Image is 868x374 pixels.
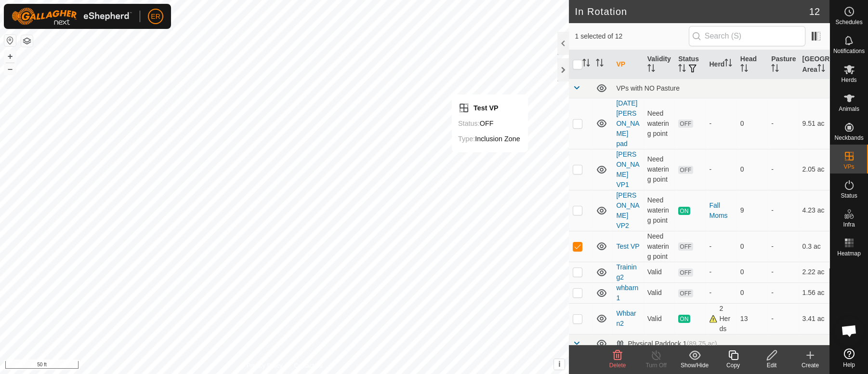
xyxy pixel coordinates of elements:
img: Gallagher Logo [12,8,132,25]
td: 0 [736,98,767,149]
span: VPs [843,164,854,170]
button: i [554,359,565,370]
span: Animals [839,106,859,112]
span: Heatmap [837,251,861,256]
div: 2 Herds [709,304,732,334]
p-sorticon: Activate to sort [678,66,686,73]
th: [GEOGRAPHIC_DATA] Area [799,50,829,79]
div: Fall Moms [709,200,732,221]
td: 0 [736,282,767,303]
td: 2.05 ac [799,149,829,190]
td: 3.41 ac [799,303,829,334]
span: ON [678,315,690,323]
span: Neckbands [834,135,863,141]
div: Copy [714,361,752,370]
a: Contact Us [294,361,322,370]
td: Valid [644,303,674,334]
td: - [767,98,798,149]
td: - [767,149,798,190]
span: Notifications [833,48,865,54]
span: ER [151,12,160,22]
div: Physical Paddock 1 [616,340,717,348]
div: - [709,288,732,298]
th: Herd [705,50,736,79]
td: 9 [736,190,767,231]
div: - [709,119,732,129]
a: Training2 [616,263,636,281]
div: Edit [752,361,791,370]
span: OFF [678,120,693,128]
span: Delete [609,362,626,369]
span: ON [678,207,690,215]
button: – [4,63,16,75]
div: - [709,267,732,277]
span: Status [841,193,857,199]
input: Search (S) [689,26,805,46]
div: Inclusion Zone [458,133,520,145]
th: VP [612,50,643,79]
a: [PERSON_NAME] VP1 [616,150,639,188]
td: Need watering point [644,190,674,231]
a: Help [830,345,868,372]
p-sorticon: Activate to sort [817,66,825,73]
span: i [558,360,560,368]
div: OFF [458,118,520,129]
span: 1 selected of 12 [575,31,688,41]
span: OFF [678,166,693,174]
a: [PERSON_NAME] VP2 [616,191,639,229]
button: Map Layers [21,35,33,47]
td: 0 [736,231,767,262]
td: 1.56 ac [799,282,829,303]
p-sorticon: Activate to sort [647,66,655,73]
th: Pasture [767,50,798,79]
td: 2.22 ac [799,262,829,282]
td: - [767,262,798,282]
div: Turn Off [637,361,675,370]
a: [DATE] [PERSON_NAME] pad [616,99,639,147]
td: Need watering point [644,231,674,262]
a: Privacy Policy [247,361,283,370]
td: 9.51 ac [799,98,829,149]
span: Herds [841,77,856,83]
div: - [709,241,732,252]
p-sorticon: Activate to sort [724,60,732,68]
div: Create [791,361,829,370]
span: OFF [678,268,693,277]
span: Infra [843,222,855,227]
th: Head [736,50,767,79]
div: Show/Hide [675,361,714,370]
td: - [767,190,798,231]
td: Valid [644,262,674,282]
label: Status: [458,120,480,127]
div: VPs with NO Pasture [616,84,826,92]
span: Schedules [835,19,862,25]
p-sorticon: Activate to sort [582,60,590,68]
span: Help [843,362,855,368]
th: Status [674,50,705,79]
span: OFF [678,289,693,297]
td: 0.3 ac [799,231,829,262]
span: OFF [678,242,693,251]
td: - [767,303,798,334]
button: + [4,51,16,62]
td: - [767,231,798,262]
p-sorticon: Activate to sort [740,66,748,73]
span: 12 [809,4,820,19]
a: Whbarn2 [616,309,636,327]
a: whbarn1 [616,284,638,302]
td: Need watering point [644,98,674,149]
td: - [767,282,798,303]
td: Valid [644,282,674,303]
div: Open chat [835,316,864,345]
td: 4.23 ac [799,190,829,231]
td: 13 [736,303,767,334]
p-sorticon: Activate to sort [771,66,779,73]
td: 0 [736,149,767,190]
div: Test VP [458,102,520,114]
td: 0 [736,262,767,282]
button: Reset Map [4,35,16,46]
td: Need watering point [644,149,674,190]
label: Type: [458,135,475,143]
h2: In Rotation [575,6,809,17]
a: Test VP [616,242,639,250]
